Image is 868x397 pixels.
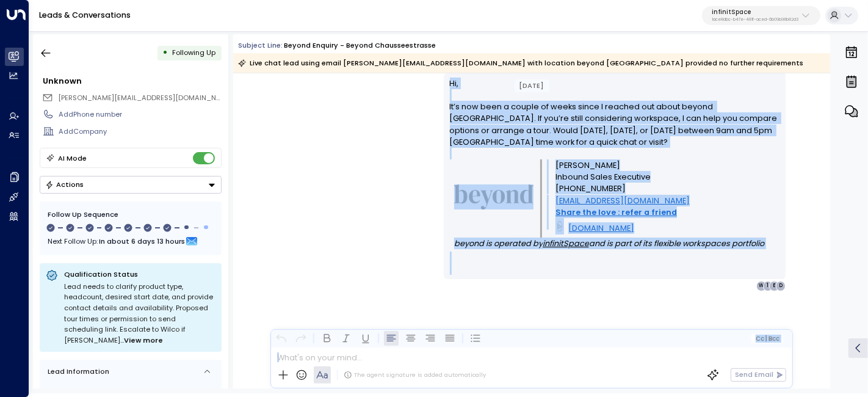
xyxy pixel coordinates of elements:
div: AddPhone number [59,109,221,120]
button: Actions [40,176,222,194]
div: Lead needs to clarify product type, headcount, desired start date, and provide contact details an... [64,282,215,346]
div: Lead Information [44,366,109,377]
img: AIorK4y5peN4ZOpeY6yF40ox07jaQhL-4sxCyVdVYJg6zox8lXG1QLflV0gx3h3baSIcPRJx18u2B_PnUx-z [555,218,564,235]
div: AddCompany [59,126,221,137]
div: W [756,281,766,291]
div: AI Mode [58,152,87,164]
div: • [162,44,168,62]
div: Next Follow Up: [48,235,214,248]
div: D [776,281,786,291]
span: dalal-saud@hotmail.com [58,93,222,103]
span: [PERSON_NAME] [555,159,620,171]
span: Cc Bcc [756,335,779,342]
a: infinitSpace [543,238,589,249]
div: Follow Up Sequence [48,209,214,220]
span: View more [124,335,163,346]
p: Qualification Status [64,269,215,279]
button: infinitSpace1ace8dbc-b47e-481f-aced-6b09b98b82d3 [702,6,820,26]
div: 1 [763,281,773,291]
div: [DATE] [515,79,549,92]
div: Unknown [43,75,221,87]
button: Cc|Bcc [751,334,783,343]
span: Subject Line: [238,40,283,50]
span: Inbound Sales Executive [555,171,651,183]
i: infinitSpace [543,238,589,249]
p: infinitSpace [712,9,798,16]
a: Share the love : refer a friend [555,206,677,218]
p: 1ace8dbc-b47e-481f-aced-6b09b98b82d3 [712,17,798,22]
div: beyond enquiry - beyond Chausseestrasse [284,40,436,51]
div: Actions [45,180,84,189]
i: and is part of its flexible workspaces portfolio [589,238,764,249]
a: [EMAIL_ADDRESS][DOMAIN_NAME] [555,195,690,206]
img: AIorK4yFsuPOVP9lSU7AnM6yBJv9N8YNGy4Z-ubL7eIqpI46XHnaL8ntiPLUa4Tu7piunG6dLmFX4-OhNDqM [454,184,533,209]
span: [PHONE_NUMBER] [555,183,626,194]
div: E [769,281,779,291]
button: Redo [294,331,308,346]
a: [DOMAIN_NAME] [568,222,634,234]
div: Button group with a nested menu [40,176,222,194]
span: [PERSON_NAME][EMAIL_ADDRESS][DOMAIN_NAME] [58,93,233,103]
a: Leads & Conversations [39,10,131,20]
span: | [765,335,767,342]
span: Following Up [172,48,215,57]
i: beyond is operated by [454,238,543,249]
button: Undo [274,331,289,346]
p: Hi, It’s now been a couple of weeks since I reached out about beyond [GEOGRAPHIC_DATA]. If you’re... [450,78,780,159]
div: The agent signature is added automatically [344,371,486,379]
div: Live chat lead using email [PERSON_NAME][EMAIL_ADDRESS][DOMAIN_NAME] with location beyond [GEOGRA... [238,57,803,69]
span: In about 6 days 13 hours [99,235,185,248]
